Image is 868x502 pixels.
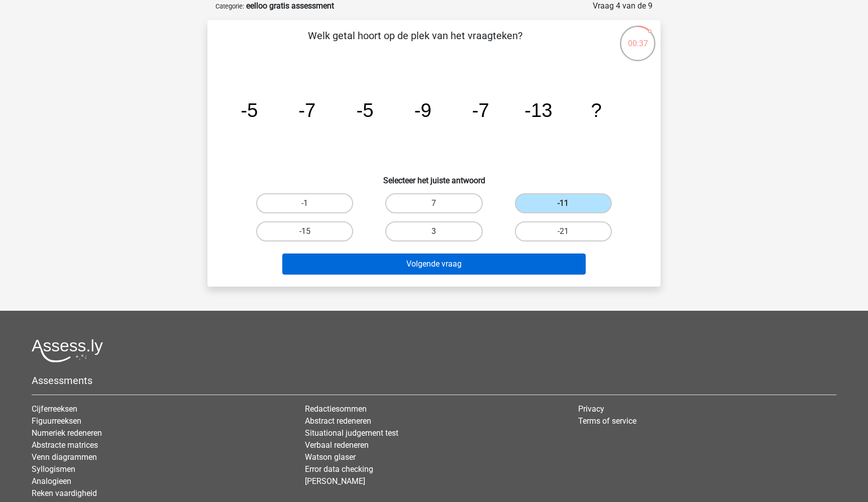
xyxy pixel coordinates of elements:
[385,221,482,241] label: 3
[305,464,373,474] a: Error data checking
[241,99,258,121] tspan: -5
[578,404,604,414] a: Privacy
[515,221,612,241] label: -21
[224,28,607,58] p: Welk getal hoort op de plek van het vraagteken?
[256,193,353,213] label: -1
[385,193,482,213] label: 7
[32,440,98,450] a: Abstracte matrices
[32,416,81,426] a: Figuurreeksen
[282,254,586,275] button: Volgende vraag
[356,99,373,121] tspan: -5
[305,404,367,414] a: Redactiesommen
[32,374,836,387] h5: Assessments
[619,25,657,50] div: 00:37
[515,193,612,213] label: -11
[32,404,77,414] a: Cijferreeksen
[414,99,431,121] tspan: -9
[32,476,71,486] a: Analogieen
[298,99,315,121] tspan: -7
[578,416,636,426] a: Terms of service
[224,168,644,185] h6: Selecteer het juiste antwoord
[305,416,371,426] a: Abstract redeneren
[256,221,353,241] label: -15
[305,476,365,486] a: [PERSON_NAME]
[305,452,356,462] a: Watson glaser
[32,339,103,362] img: Assessly logo
[472,99,489,121] tspan: -7
[215,3,244,10] small: Categorie:
[305,440,369,450] a: Verbaal redeneren
[32,488,97,498] a: Reken vaardigheid
[32,464,75,474] a: Syllogismen
[524,99,552,121] tspan: -13
[305,428,398,438] a: Situational judgement test
[591,99,601,121] tspan: ?
[246,1,334,11] strong: eelloo gratis assessment
[32,452,97,462] a: Venn diagrammen
[32,428,102,438] a: Numeriek redeneren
